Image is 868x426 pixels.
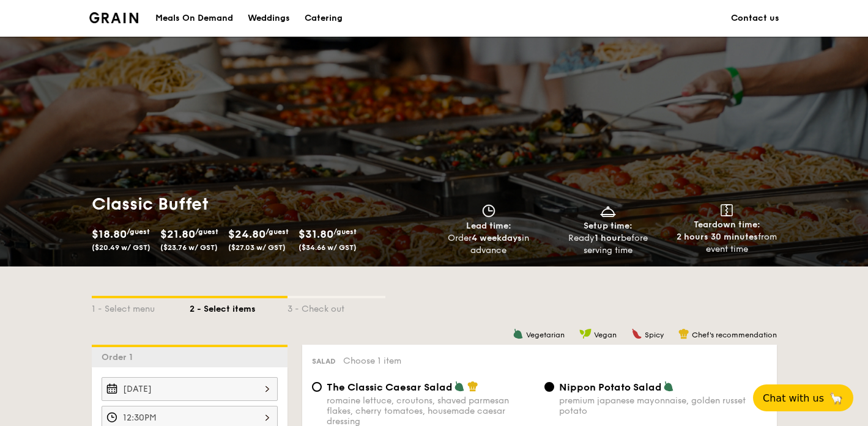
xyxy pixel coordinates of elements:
span: Chat with us [763,392,824,404]
input: Event date [102,377,278,401]
span: Setup time: [584,221,632,231]
span: /guest [127,227,150,236]
button: Chat with us🦙 [753,384,853,411]
input: Nippon Potato Saladpremium japanese mayonnaise, golden russet potato [544,382,554,392]
div: premium japanese mayonnaise, golden russet potato [559,395,767,416]
img: icon-chef-hat.a58ddaea.svg [467,381,478,392]
img: icon-clock.2db775ea.svg [480,204,498,218]
div: Order in advance [434,232,544,257]
span: Salad [312,357,336,365]
span: $18.80 [92,227,127,241]
strong: 2 hours 30 minutes [677,232,758,242]
span: 🦙 [829,391,844,405]
span: The Classic Caesar Salad [327,381,453,393]
img: icon-vegetarian.fe4039eb.svg [454,381,465,392]
span: $24.80 [228,227,265,241]
img: icon-vegan.f8ff3823.svg [579,328,592,339]
input: The Classic Caesar Saladromaine lettuce, croutons, shaved parmesan flakes, cherry tomatoes, house... [312,382,322,392]
span: ($34.66 w/ GST) [299,243,357,252]
span: $31.80 [299,227,333,241]
span: Chef's recommendation [692,331,777,339]
span: Nippon Potato Salad [559,381,662,393]
img: icon-spicy.37a8142b.svg [631,328,642,339]
span: Teardown time: [694,219,760,230]
div: Ready before serving time [553,232,662,257]
div: 2 - Select items [190,298,287,315]
span: Vegan [594,331,617,339]
div: from event time [672,231,782,255]
a: Logotype [89,12,139,23]
img: icon-vegetarian.fe4039eb.svg [663,381,674,392]
img: Grain [89,12,139,23]
span: /guest [333,227,357,236]
span: $21.80 [160,227,195,241]
span: /guest [265,227,289,236]
span: Vegetarian [526,331,565,339]
span: Lead time: [466,221,511,231]
span: Order 1 [102,352,138,362]
span: /guest [195,227,218,236]
span: ($23.76 w/ GST) [160,243,218,252]
span: ($27.03 w/ GST) [228,243,286,252]
span: Spicy [645,331,664,339]
span: ($20.49 w/ GST) [92,243,150,252]
strong: 4 weekdays [472,233,522,243]
h1: Classic Buffet [92,193,429,215]
img: icon-teardown.65201eee.svg [721,204,733,216]
img: icon-dish.430c3a2e.svg [599,204,617,218]
strong: 1 hour [595,233,621,243]
img: icon-chef-hat.a58ddaea.svg [678,328,689,339]
div: 3 - Check out [287,298,385,315]
span: Choose 1 item [343,356,401,366]
img: icon-vegetarian.fe4039eb.svg [513,328,524,339]
div: 1 - Select menu [92,298,190,315]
